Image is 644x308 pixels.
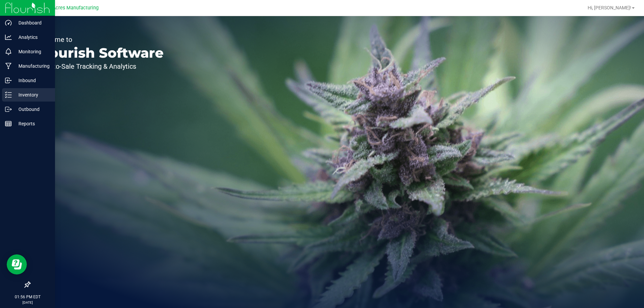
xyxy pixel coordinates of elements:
[12,76,52,84] p: Inbound
[5,106,12,113] inline-svg: Outbound
[38,5,99,11] span: Green Acres Manufacturing
[5,91,12,98] inline-svg: Inventory
[5,120,12,127] inline-svg: Reports
[3,300,52,305] p: [DATE]
[5,48,12,55] inline-svg: Monitoring
[12,33,52,41] p: Analytics
[36,63,164,70] p: Seed-to-Sale Tracking & Analytics
[12,19,52,27] p: Dashboard
[12,120,52,128] p: Reports
[588,5,631,10] span: Hi, [PERSON_NAME]!
[5,63,12,69] inline-svg: Manufacturing
[7,254,27,274] iframe: Resource center
[12,105,52,113] p: Outbound
[5,77,12,84] inline-svg: Inbound
[5,19,12,26] inline-svg: Dashboard
[3,294,52,300] p: 01:56 PM EDT
[36,46,164,60] p: Flourish Software
[36,36,164,43] p: Welcome to
[12,91,52,99] p: Inventory
[12,48,52,56] p: Monitoring
[5,34,12,41] inline-svg: Analytics
[12,62,52,70] p: Manufacturing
